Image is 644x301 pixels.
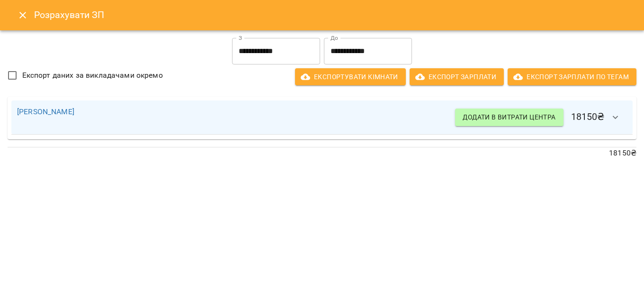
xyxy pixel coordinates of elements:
button: Експортувати кімнати [295,68,406,85]
button: Експорт Зарплати по тегам [508,68,636,85]
span: Експорт Зарплати [417,71,496,82]
button: Close [11,4,34,27]
button: Додати в витрати центра [455,109,563,126]
button: Експорт Зарплати [410,68,504,85]
h6: 18150 ₴ [455,106,627,129]
span: Експорт даних за викладачами окремо [22,70,163,81]
h6: Розрахувати ЗП [34,8,633,22]
span: Експорт Зарплати по тегам [515,71,629,82]
span: Експортувати кімнати [303,71,398,82]
p: 18150 ₴ [8,147,636,159]
span: Додати в витрати центра [463,111,555,123]
a: [PERSON_NAME] [17,107,74,116]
